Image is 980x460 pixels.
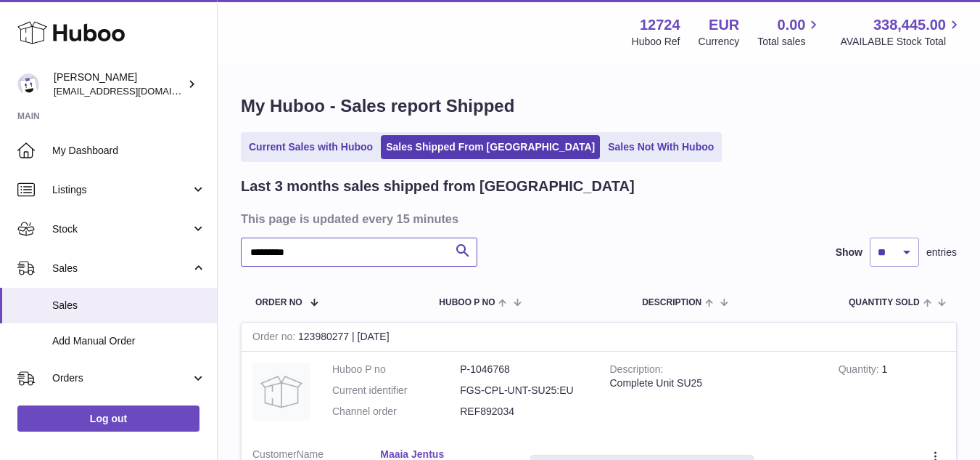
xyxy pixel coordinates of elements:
div: 123980277 | [DATE] [242,323,956,352]
a: Log out [17,405,199,432]
img: internalAdmin-12724@internal.huboo.com [17,73,39,95]
div: Huboo Ref [632,35,680,49]
h2: Last 3 months sales shipped from [GEOGRAPHIC_DATA] [241,177,635,196]
div: Currency [699,35,740,49]
img: no-photo.jpg [252,363,310,421]
td: 1 [828,352,956,437]
dt: Huboo P no [332,363,460,376]
h1: My Huboo - Sales report Shipped [241,94,957,118]
dt: Channel order [332,405,460,419]
span: 338,445.00 [873,15,946,35]
span: My Dashboard [52,144,206,158]
dd: P-1046768 [460,363,588,376]
span: Total sales [757,35,822,49]
a: Sales Not With Huboo [603,135,719,159]
dd: REF892034 [460,405,588,419]
span: Order No [255,298,302,307]
a: 338,445.00 AVAILABLE Stock Total [840,15,963,49]
span: Stock [52,222,191,236]
div: Complete Unit SU25 [610,376,817,390]
span: Sales [52,299,206,312]
strong: Quantity [839,363,882,379]
span: Add Manual Order [52,334,206,348]
strong: EUR [709,15,739,35]
span: 0.00 [778,15,806,35]
div: [PERSON_NAME] [54,70,184,98]
span: Sales [52,262,191,275]
span: AVAILABLE Stock Total [840,35,963,49]
span: Orders [52,371,191,385]
span: Huboo P no [439,298,495,307]
span: [EMAIL_ADDRESS][DOMAIN_NAME] [54,85,213,97]
span: Quantity Sold [849,298,920,307]
dd: FGS-CPL-UNT-SU25:EU [460,384,588,398]
a: Sales Shipped From [GEOGRAPHIC_DATA] [381,135,600,159]
strong: Description [610,363,664,379]
strong: Order no [252,331,298,346]
dt: Current identifier [332,384,460,398]
a: 0.00 Total sales [757,15,822,49]
a: Current Sales with Huboo [244,135,378,159]
strong: 12724 [640,15,680,35]
h3: This page is updated every 15 minutes [241,211,953,227]
label: Show [836,246,862,259]
span: Listings [52,183,191,197]
span: entries [926,246,957,259]
span: Customer [252,448,297,460]
span: Description [642,298,701,307]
